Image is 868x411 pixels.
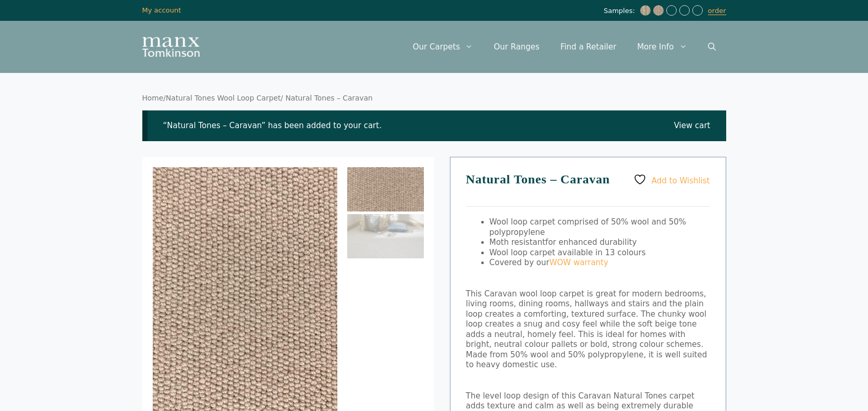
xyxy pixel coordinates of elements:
[402,31,726,63] nav: Primary
[653,5,664,16] img: Natural Tones - Caravan
[698,31,726,63] a: Open Search Bar
[633,173,710,186] a: Add to Wishlist
[708,7,726,15] a: order
[142,94,726,103] nav: Breadcrumb
[466,173,710,207] h1: Natural Tones – Caravan
[142,37,200,57] img: Manx Tomkinson
[166,94,280,102] a: Natural Tones Wool Loop Carpet
[142,6,181,14] a: My account
[604,7,638,16] span: Samples:
[490,238,546,247] span: Moth resistant
[347,214,424,258] img: Natural Tones - Caravan - Image 2
[627,31,697,63] a: More Info
[142,94,164,102] a: Home
[674,121,711,131] a: View cart
[549,258,608,267] a: WOW warranty
[347,167,424,211] img: Natural Tones - Caravan
[490,258,710,268] li: Covered by our
[466,289,707,370] span: This Caravan wool loop carpet is great for modern bedrooms, living rooms, dining rooms, hallways ...
[490,248,646,257] span: Wool loop carpet available in 13 colours
[545,238,637,247] span: for enhanced durability
[402,31,484,63] a: Our Carpets
[490,217,687,237] span: Wool loop carpet comprised of 50% wool and 50% polypropylene
[142,110,726,142] div: “Natural Tones – Caravan” has been added to your cart.
[640,5,651,16] img: plain driftwood soft beige
[652,176,710,185] span: Add to Wishlist
[550,31,627,63] a: Find a Retailer
[483,31,550,63] a: Our Ranges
